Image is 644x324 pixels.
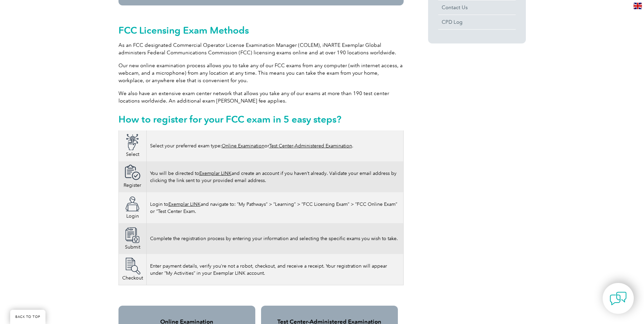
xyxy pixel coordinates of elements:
[146,192,403,223] td: Login to and navigate to: “My Pathways” > “Learning” > “FCC Licensing Exam” > “FCC Online Exam” o...
[269,143,352,149] a: Test Center-Administered Examination
[118,25,404,36] h2: FCC Licensing Exam Methods
[222,143,264,149] a: Online Examination
[118,62,404,84] p: Our new online examination process allows you to take any of our FCC exams from any computer (wit...
[118,223,146,254] td: Submit
[118,90,404,105] p: We also have an extensive exam center network that allows you take any of our exams at more than ...
[633,3,642,9] img: en
[146,130,403,161] td: Select your preferred exam type: or .
[199,170,232,176] a: Exemplar LINK
[438,15,516,29] a: CPD Log
[146,161,403,192] td: You will be directed to and create an account if you haven’t already. Validate your email address...
[118,192,146,223] td: Login
[10,310,45,324] a: BACK TO TOP
[118,114,404,125] h2: How to register for your FCC exam in 5 easy steps?
[118,41,404,56] p: As an FCC designated Commercial Operator License Examination Manager (COLEM), iNARTE Exemplar Glo...
[146,254,403,285] td: Enter payment details, verify you’re not a robot, checkout, and receive a receipt. Your registrat...
[610,290,627,307] img: contact-chat.png
[118,130,146,161] td: Select
[118,161,146,192] td: Register
[168,201,201,207] a: Exemplar LINK
[146,223,403,254] td: Complete the registration process by entering your information and selecting the specific exams y...
[118,254,146,285] td: Checkout
[438,0,516,15] a: Contact Us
